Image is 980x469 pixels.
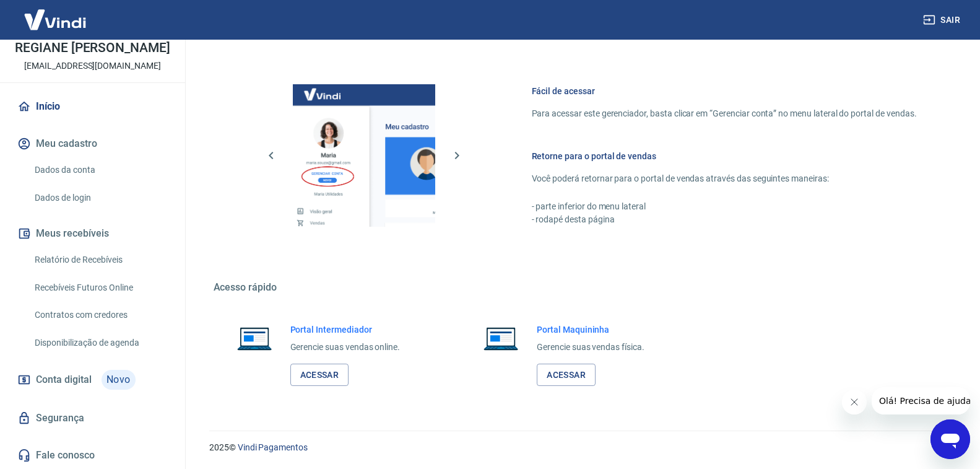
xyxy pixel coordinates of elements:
[290,323,401,336] h6: Portal Intermediador
[293,84,435,227] img: Imagem da dashboard mostrando o botão de gerenciar conta na sidebar no lado esquerdo
[102,370,136,390] span: Novo
[15,1,95,38] img: Vindi
[30,275,170,300] a: Recebíveis Futuros Online
[24,59,161,72] p: [EMAIL_ADDRESS][DOMAIN_NAME]
[930,419,970,459] iframe: Botão para abrir a janela de mensagens
[532,213,917,226] p: - rodapé desta página
[30,330,170,356] a: Disponibilização de agenda
[537,364,596,387] a: Acessar
[532,200,917,213] p: - parte inferior do menu lateral
[290,364,349,387] a: Acessar
[532,85,917,97] h6: Fácil de acessar
[15,220,170,247] button: Meus recebíveis
[15,442,170,469] a: Fale conosco
[7,9,104,19] span: Olá! Precisa de ajuda?
[15,405,170,432] a: Segurança
[30,185,170,211] a: Dados de login
[30,247,170,273] a: Relatório de Recebíveis
[537,341,644,354] p: Gerencie suas vendas física.
[290,341,401,354] p: Gerencie suas vendas online.
[36,371,92,388] span: Conta digital
[15,365,170,395] a: Conta digitalNovo
[921,9,965,32] button: Sair
[475,323,527,353] img: Imagem de um notebook aberto
[532,107,917,120] p: Para acessar este gerenciador, basta clicar em “Gerenciar conta” no menu lateral do portal de ven...
[872,387,970,414] iframe: Mensagem da empresa
[238,442,308,452] a: Vindi Pagamentos
[30,302,170,328] a: Contratos com credores
[842,390,867,414] iframe: Fechar mensagem
[532,172,917,185] p: Você poderá retornar para o portal de vendas através das seguintes maneiras:
[532,150,917,162] h6: Retorne para o portal de vendas
[15,93,170,120] a: Início
[15,42,170,55] p: REGIANE [PERSON_NAME]
[214,281,947,294] h5: Acesso rápido
[228,323,280,353] img: Imagem de um notebook aberto
[30,157,170,183] a: Dados da conta
[537,323,644,336] h6: Portal Maquininha
[209,441,950,454] p: 2025 ©
[15,130,170,157] button: Meu cadastro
